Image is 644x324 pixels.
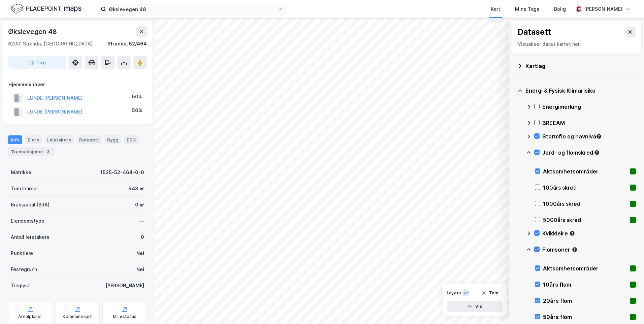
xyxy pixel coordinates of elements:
[543,216,627,224] div: 5000års skred
[128,185,144,193] div: 948 ㎡
[11,3,82,15] img: logo.f888ab2527a4732fd821a326f86c7f29.svg
[25,135,42,144] div: Eiere
[584,5,622,13] div: [PERSON_NAME]
[518,27,551,37] div: Datasett
[543,264,627,272] div: Aktsomhetsområder
[447,301,503,312] button: Vis
[491,5,500,13] div: Kart
[543,281,627,289] div: 10års flom
[594,150,600,156] div: Tooltip anchor
[139,217,144,225] div: —
[518,40,636,48] div: Visualiser data i kartet her.
[76,135,102,144] div: Datasett
[8,56,66,69] button: Tag
[462,290,470,296] div: 27
[11,233,50,241] div: Antall leietakere
[477,288,503,298] button: Tøm
[542,103,636,111] div: Energimerking
[135,201,144,209] div: 0 ㎡
[11,185,38,193] div: Tomteareal
[11,201,50,209] div: Bruksareal (BRA)
[543,184,627,192] div: 100års skred
[11,217,44,225] div: Eiendomstype
[572,247,578,253] div: Tooltip anchor
[8,147,54,156] div: Transaksjoner
[124,135,138,144] div: ESG
[569,230,575,236] div: Tooltip anchor
[132,106,142,115] div: 50%
[11,249,33,257] div: Punktleie
[141,233,144,241] div: 0
[11,282,30,290] div: Tinglyst
[132,93,142,101] div: 50%
[542,246,636,254] div: Flomsoner
[525,87,636,95] div: Energi & Fysisk Klimarisiko
[136,265,144,273] div: Nei
[106,4,278,14] input: Søk på adresse, matrikkel, gårdeiere, leietakere eller personer
[11,168,33,176] div: Matrikkel
[8,80,147,89] div: Hjemmelshaver
[525,62,636,70] div: Kartlag
[543,200,627,208] div: 1000års skred
[136,249,144,257] div: Nei
[107,40,147,48] div: Stranda, 52/464
[515,5,539,13] div: Mine Tags
[63,314,92,319] div: Kommunekart
[543,167,627,175] div: Aktsomhetsområder
[113,314,136,319] div: Miljøstatus
[45,148,52,155] div: 3
[104,135,121,144] div: Bygg
[105,282,144,290] div: [PERSON_NAME]
[18,314,42,319] div: Arealplaner
[543,313,627,321] div: 50års flom
[610,292,644,324] iframe: Chat Widget
[596,133,602,139] div: Tooltip anchor
[554,5,566,13] div: Bolig
[542,119,636,127] div: BREEAM
[8,40,93,48] div: 6200, Stranda, [GEOGRAPHIC_DATA]
[542,229,636,237] div: Kvikkleire
[8,135,22,144] div: Info
[542,149,636,157] div: Jord- og flomskred
[8,26,58,37] div: Økslevegen 48
[447,290,461,296] div: Layers
[11,265,37,273] div: Festegrunn
[100,168,144,176] div: 1525-52-464-0-0
[542,132,636,140] div: Stormflo og havnivå
[44,135,74,144] div: Leietakere
[543,297,627,305] div: 20års flom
